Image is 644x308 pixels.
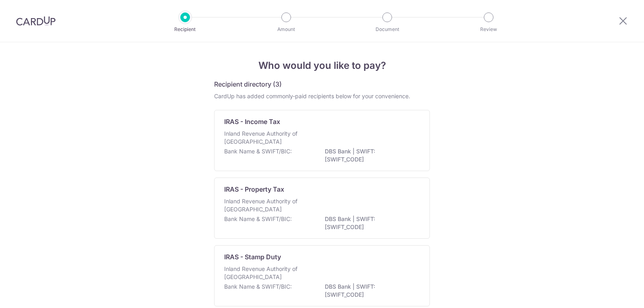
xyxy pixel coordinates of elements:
p: DBS Bank | SWIFT: [SWIFT_CODE] [325,147,415,163]
p: Document [357,25,417,33]
p: Inland Revenue Authority of [GEOGRAPHIC_DATA] [224,197,310,213]
p: IRAS - Property Tax [224,184,284,194]
p: Bank Name & SWIFT/BIC: [224,283,292,291]
div: CardUp has added commonly-paid recipients below for your convenience. [214,92,430,100]
p: IRAS - Stamp Duty [224,252,281,262]
h4: Who would you like to pay? [214,58,430,73]
p: IRAS - Income Tax [224,117,280,126]
iframe: Opens a widget where you can find more information [592,284,636,304]
h5: Recipient directory (3) [214,79,282,89]
img: CardUp [16,16,56,26]
p: Recipient [155,25,215,33]
p: Amount [256,25,316,33]
p: Inland Revenue Authority of [GEOGRAPHIC_DATA] [224,130,310,146]
p: Bank Name & SWIFT/BIC: [224,215,292,223]
p: Bank Name & SWIFT/BIC: [224,147,292,155]
p: DBS Bank | SWIFT: [SWIFT_CODE] [325,215,415,231]
p: Inland Revenue Authority of [GEOGRAPHIC_DATA] [224,265,310,281]
p: Review [459,25,518,33]
p: DBS Bank | SWIFT: [SWIFT_CODE] [325,283,415,299]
